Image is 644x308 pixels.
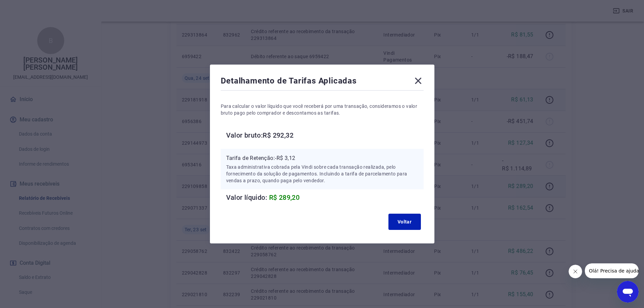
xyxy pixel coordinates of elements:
[226,192,424,203] h6: Valor líquido:
[269,193,300,202] span: R$ 289,20
[226,154,418,162] p: Tarifa de Retenção: -R$ 3,12
[221,75,424,89] div: Detalhamento de Tarifas Aplicadas
[585,263,639,278] iframe: Mensagem da empresa
[4,5,57,10] span: Olá! Precisa de ajuda?
[569,265,582,278] iframe: Fechar mensagem
[226,130,424,141] h6: Valor bruto: R$ 292,32
[388,214,421,230] button: Voltar
[617,281,639,303] iframe: Botão para abrir a janela de mensagens
[226,164,418,184] p: Taxa administrativa cobrada pela Vindi sobre cada transação realizada, pelo fornecimento da soluç...
[221,103,424,116] p: Para calcular o valor líquido que você receberá por uma transação, consideramos o valor bruto pag...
